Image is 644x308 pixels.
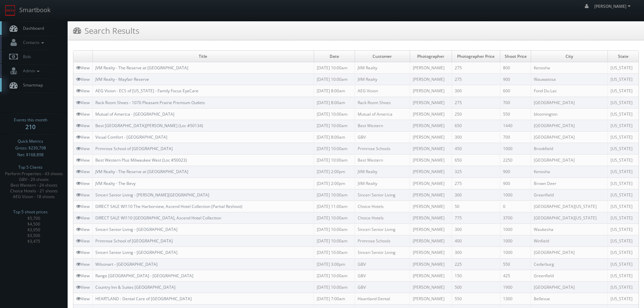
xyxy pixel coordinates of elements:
td: [PERSON_NAME] [410,270,452,281]
td: Winfield [531,235,608,247]
td: 900 [500,177,531,189]
td: 300 [452,224,500,235]
h3: Search Results [73,25,139,37]
td: 300 [452,131,500,143]
a: View [76,123,90,128]
td: 500 [452,281,500,293]
td: 1000 [500,235,531,247]
a: Country Inn & Suites [GEOGRAPHIC_DATA] [95,284,175,290]
td: [PERSON_NAME] [410,235,452,247]
td: 700 [500,97,531,108]
a: View [76,227,90,232]
td: 0 [500,200,531,212]
td: 1000 [500,247,531,258]
a: View [76,250,90,255]
td: [PERSON_NAME] [410,258,452,270]
td: [PERSON_NAME] [410,224,452,235]
td: [GEOGRAPHIC_DATA][US_STATE] [531,200,608,212]
span: Bids [20,54,31,60]
a: View [76,76,90,82]
td: 2250 [500,155,531,166]
td: 550 [452,293,500,304]
td: [GEOGRAPHIC_DATA] [531,155,608,166]
span: Top 5 Clients [18,164,43,171]
td: Photographer [410,51,452,62]
td: Bellevue [531,293,608,304]
td: [US_STATE] [608,177,639,189]
td: State [608,51,639,62]
td: GBV [355,258,410,270]
td: [PERSON_NAME] [410,166,452,177]
td: [GEOGRAPHIC_DATA] [531,131,608,143]
td: 1000 [500,189,531,200]
td: 3700 [500,212,531,223]
a: Primrose School of [GEOGRAPHIC_DATA] [95,146,173,151]
td: [GEOGRAPHIC_DATA] [531,97,608,108]
td: [DATE] 10:00am [314,235,355,247]
td: GBV [355,281,410,293]
td: [US_STATE] [608,189,639,200]
td: 450 [452,143,500,155]
td: [US_STATE] [608,293,639,304]
a: View [76,204,90,209]
td: Sinceri Senior Living [355,247,410,258]
td: [DATE] 10:00am [314,189,355,200]
td: 275 [452,62,500,74]
td: [US_STATE] [608,62,639,74]
td: [DATE] 10:00am [314,212,355,223]
a: View [76,100,90,105]
a: JVM Realty - The Bevy [95,181,136,186]
a: View [76,181,90,186]
td: [US_STATE] [608,247,639,258]
td: GBV [355,270,410,281]
a: View [76,111,90,117]
td: [DATE] 10:00am [314,143,355,155]
td: Kenosha [531,166,608,177]
td: Heartland Dental [355,293,410,304]
td: 1000 [500,143,531,155]
td: Primrose Schools [355,235,410,247]
td: [DATE] 10:00am [314,74,355,85]
td: [GEOGRAPHIC_DATA] [531,281,608,293]
td: [US_STATE] [608,120,639,131]
td: 1000 [500,224,531,235]
td: [US_STATE] [608,85,639,97]
td: 50 [452,200,500,212]
td: [GEOGRAPHIC_DATA] [531,247,608,258]
td: 550 [500,108,531,120]
span: Gross: $239,798 [15,145,46,151]
a: DIRECT SALE WI110 The Harborview, Ascend Hotel Collection (Partial Reshoot) [95,204,242,209]
td: [US_STATE] [608,235,639,247]
td: [PERSON_NAME] [410,131,452,143]
td: Wauwatosa [531,74,608,85]
td: Primrose Schools [355,143,410,155]
a: View [76,192,90,198]
span: [PERSON_NAME] [594,3,633,9]
td: 425 [500,270,531,281]
td: Choice Hotels [355,200,410,212]
td: Greenfield [531,270,608,281]
td: 300 [452,189,500,200]
td: [PERSON_NAME] [410,108,452,120]
a: Mutual of America - [GEOGRAPHIC_DATA] [95,111,174,117]
a: Best Western Plus Milwaukee West (Loc #50023) [95,157,187,163]
td: [DATE] 10:00am [314,281,355,293]
a: View [76,65,90,71]
a: AEG Vision - ECS of [US_STATE] - Family Focus EyeCare [95,88,198,94]
td: Greenfield [531,189,608,200]
td: Best Western [355,120,410,131]
td: Fond Du Lac [531,85,608,97]
td: [DATE] 10:00am [314,120,355,131]
td: [DATE] 10:00am [314,155,355,166]
td: [US_STATE] [608,108,639,120]
td: [DATE] 11:00am [314,200,355,212]
a: JVM Realty - Mayfair Reserve [95,76,149,82]
td: 550 [500,258,531,270]
td: Brown Deer [531,177,608,189]
td: 1900 [500,281,531,293]
span: Events this month [14,117,47,123]
td: AEG Vision [355,85,410,97]
td: Title [93,51,314,62]
td: [DATE] 3:00pm [314,258,355,270]
td: [DATE] 2:00pm [314,166,355,177]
